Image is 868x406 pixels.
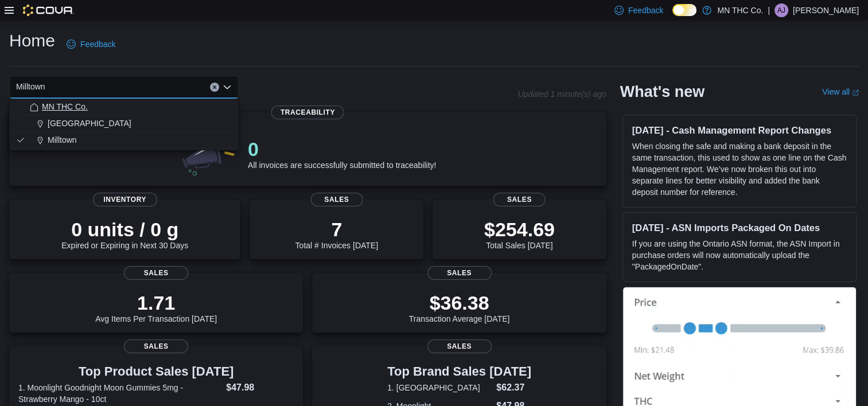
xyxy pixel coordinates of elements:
div: Choose from the following options [9,99,239,149]
span: Sales [124,266,188,280]
div: Expired or Expiring in Next 30 Days [61,218,188,250]
button: [GEOGRAPHIC_DATA] [9,115,239,132]
p: 1.71 [95,291,217,314]
span: Sales [493,193,546,206]
p: When closing the safe and making a bank deposit in the same transaction, this used to show as one... [632,140,847,198]
a: Feedback [62,33,120,56]
span: Traceability [271,106,344,119]
p: If you are using the Ontario ASN format, the ASN Import in purchase orders will now automatically... [632,238,847,272]
input: Dark Mode [672,4,696,16]
dd: $62.37 [496,381,531,395]
button: MN THC Co. [9,99,239,115]
dt: 1. [GEOGRAPHIC_DATA] [387,382,492,393]
dd: $47.98 [226,381,294,395]
span: Sales [310,193,363,206]
h1: Home [9,29,55,52]
div: Abbey Johnson [774,3,788,17]
h3: Top Product Sales [DATE] [18,365,294,378]
span: Sales [427,339,492,353]
p: MN THC Co. [717,3,763,17]
svg: External link [852,89,859,96]
span: Milltown [16,80,45,93]
h3: [DATE] - Cash Management Report Changes [632,124,847,136]
span: Feedback [628,5,663,16]
span: MN THC Co. [42,101,88,112]
div: Total Sales [DATE] [484,218,555,250]
h2: What's new [620,83,704,101]
div: Total # Invoices [DATE] [295,218,378,250]
a: View allExternal link [822,87,859,96]
p: 0 units / 0 g [61,218,188,241]
div: Avg Items Per Transaction [DATE] [95,291,217,323]
p: 0 [248,138,436,161]
img: Cova [23,5,74,16]
p: [PERSON_NAME] [793,3,859,17]
img: 0 [179,131,239,177]
p: | [768,3,770,17]
span: AJ [777,3,785,17]
h3: [DATE] - ASN Imports Packaged On Dates [632,222,847,233]
span: Dark Mode [672,16,673,17]
span: [GEOGRAPHIC_DATA] [48,118,131,129]
button: Close list of options [223,83,232,92]
span: Sales [124,339,188,353]
button: Clear input [210,83,219,92]
span: Milltown [48,134,77,146]
dt: 1. Moonlight Goodnight Moon Gummies 5mg - Strawberry Mango - 10ct [18,382,221,405]
div: All invoices are successfully submitted to traceability! [248,138,436,170]
p: $36.38 [409,291,510,314]
span: Feedback [80,38,115,50]
p: $254.69 [484,218,555,241]
span: Inventory [93,193,157,206]
p: 7 [295,218,378,241]
h3: Top Brand Sales [DATE] [387,365,531,378]
p: Updated 1 minute(s) ago [518,89,606,99]
span: Sales [427,266,492,280]
button: Milltown [9,132,239,149]
div: Transaction Average [DATE] [409,291,510,323]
